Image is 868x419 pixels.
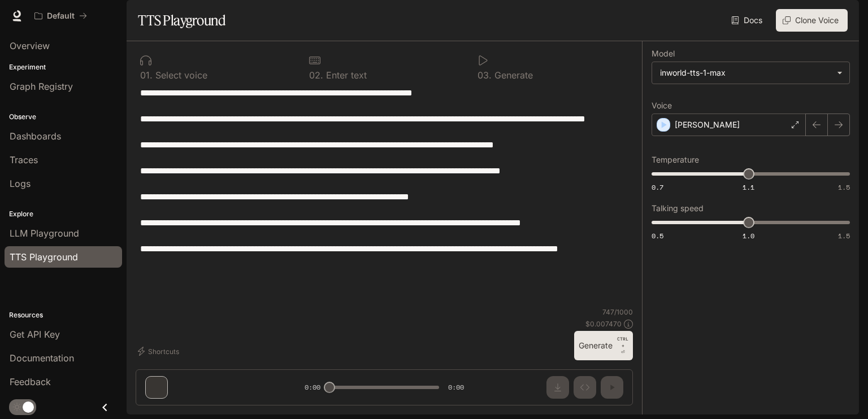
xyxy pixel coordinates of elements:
[652,50,675,58] p: Model
[652,102,672,110] p: Voice
[838,182,850,192] span: 1.5
[309,71,323,80] p: 0 2 .
[743,182,754,192] span: 1.1
[138,9,225,32] h1: TTS Playground
[29,5,92,27] button: All workspaces
[652,204,704,212] p: Talking speed
[574,331,633,360] button: GenerateCTRL +⏎
[153,71,207,80] p: Select voice
[602,307,633,317] p: 747 / 1000
[492,71,533,80] p: Generate
[652,231,663,241] span: 0.5
[660,67,831,78] div: inworld-tts-1-max
[776,9,848,32] button: Clone Voice
[617,335,628,349] p: CTRL +
[743,231,754,241] span: 1.0
[47,11,75,21] p: Default
[585,319,622,329] p: $ 0.007470
[140,71,153,80] p: 0 1 .
[838,231,850,241] span: 1.5
[652,62,849,84] div: inworld-tts-1-max
[729,9,767,32] a: Docs
[323,71,367,80] p: Enter text
[652,182,663,192] span: 0.7
[617,335,628,356] p: ⏎
[652,156,699,164] p: Temperature
[675,119,740,130] p: [PERSON_NAME]
[478,71,492,80] p: 0 3 .
[136,342,184,360] button: Shortcuts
